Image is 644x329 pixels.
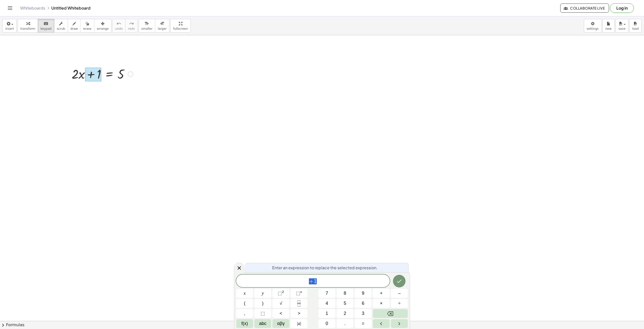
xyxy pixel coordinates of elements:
[280,300,282,307] span: √
[298,310,300,317] span: >
[129,21,134,27] i: redo
[355,319,372,328] button: Equals
[254,299,271,308] button: )
[344,300,346,307] span: 5
[355,289,372,298] button: 9
[318,319,335,328] button: 0
[262,300,264,307] span: )
[318,299,335,308] button: 4
[373,299,390,308] button: Times
[362,290,364,297] span: 9
[318,309,335,318] button: 1
[242,320,248,327] span: f(x)
[54,19,68,33] button: scrub
[326,320,328,327] span: 0
[97,27,109,31] span: arrange
[398,290,400,297] span: –
[393,275,406,287] button: Done
[116,21,121,27] i: undo
[337,319,353,328] button: .
[5,27,14,31] span: insert
[272,309,289,318] button: Less than
[380,290,383,297] span: +
[344,310,346,317] span: 2
[20,27,35,31] span: transform
[297,320,301,327] span: a
[362,310,364,317] span: 3
[254,319,271,328] button: Alphabet
[362,300,364,307] span: 6
[139,19,155,33] button: format_sizesmaller
[70,27,78,31] span: draw
[380,300,383,307] span: ×
[560,4,609,13] button: Collaborate Live
[57,27,65,31] span: scrub
[291,309,307,318] button: Greater than
[277,320,285,327] span: αβγ
[6,4,14,12] button: Toggle navigation
[261,310,265,317] span: ⬚
[141,27,152,31] span: smaller
[326,300,328,307] span: 4
[158,27,167,31] span: larger
[610,3,634,13] button: Log in
[565,6,605,10] span: Collaborate Live
[278,291,282,296] span: ⬚
[602,19,615,33] button: new
[38,19,54,33] button: keyboardkeypad
[115,27,123,31] span: undo
[272,319,289,328] button: Greek alphabet
[318,289,335,298] button: 7
[391,299,408,308] button: Divide
[337,299,353,308] button: 5
[373,309,408,318] button: Backspace
[391,319,408,328] button: Right arrow
[605,27,612,31] span: new
[254,309,271,318] button: Placeholder
[170,19,190,33] button: fullscreen
[398,300,401,307] span: ÷
[272,265,378,271] span: Enter an expression to replace the selected expression.
[587,27,599,31] span: settings
[83,27,91,31] span: erase
[291,299,307,308] button: Fraction
[20,6,45,11] a: Whiteboards
[326,310,328,317] span: 1
[362,320,365,327] span: =
[144,21,149,27] i: format_size
[272,299,289,308] button: Square root
[244,300,246,307] span: (
[391,289,408,298] button: Minus
[128,27,135,31] span: redo
[41,27,52,31] span: keypad
[259,320,266,327] span: abc
[112,19,126,33] button: undoundo
[262,290,264,297] span: y
[632,27,639,31] span: load
[3,19,17,33] button: insert
[326,290,328,297] span: 7
[155,19,169,33] button: format_sizelarger
[236,319,253,328] button: Functions
[80,19,94,33] button: erase
[300,321,301,326] span: |
[337,309,353,318] button: 2
[296,291,300,296] span: ⬚
[236,299,253,308] button: (
[355,299,372,308] button: 6
[282,290,284,294] sup: 2
[254,289,271,298] button: y
[344,290,346,297] span: 8
[300,290,302,294] sup: n
[629,19,641,33] button: load
[244,310,245,317] span: ,
[236,289,253,298] button: x
[291,289,307,298] button: Superscript
[68,19,81,33] button: draw
[314,278,317,284] span: 1
[618,27,625,31] span: save
[297,321,298,326] span: |
[344,320,346,327] span: .
[18,19,38,33] button: transform
[309,278,314,284] span: +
